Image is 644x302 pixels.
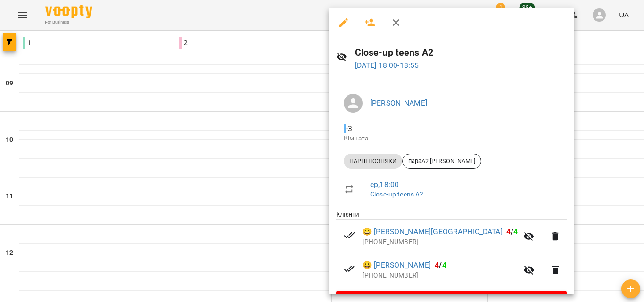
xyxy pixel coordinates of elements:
[513,227,518,236] span: 4
[355,61,419,70] a: [DATE] 18:00-18:55
[336,210,567,290] ul: Клієнти
[370,190,424,198] a: Close-up teens A2
[370,98,427,107] a: [PERSON_NAME]
[363,271,518,280] p: [PHONE_NUMBER]
[506,227,511,236] span: 4
[435,261,446,269] b: /
[442,261,446,269] span: 4
[344,134,559,143] p: Кімната
[344,157,402,165] span: ПАРНІ ПОЗНЯКИ
[344,124,354,133] span: - 3
[344,229,355,241] svg: Візит сплачено
[506,227,518,236] b: /
[403,157,481,165] span: параА2 [PERSON_NAME]
[344,263,355,275] svg: Візит сплачено
[363,260,431,271] a: 😀 [PERSON_NAME]
[363,237,518,247] p: [PHONE_NUMBER]
[402,154,481,169] div: параА2 [PERSON_NAME]
[363,226,503,237] a: 😀 [PERSON_NAME][GEOGRAPHIC_DATA]
[370,180,399,189] a: ср , 18:00
[355,45,567,60] h6: Close-up teens A2
[435,261,439,269] span: 4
